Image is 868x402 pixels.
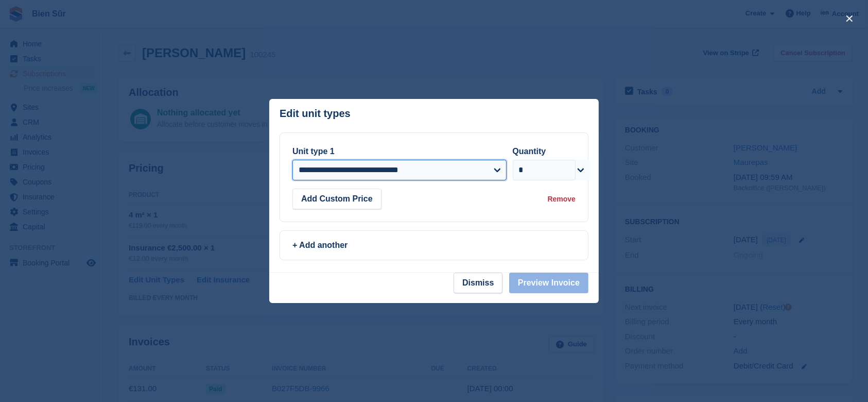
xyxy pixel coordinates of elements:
[280,108,351,120] p: Edit unit types
[841,10,858,27] button: close
[292,147,335,156] label: Unit type 1
[454,273,502,293] button: Dismiss
[292,239,576,252] div: + Add another
[513,147,546,156] label: Quantity
[292,189,381,209] button: Add Custom Price
[509,273,588,293] button: Preview Invoice
[280,230,588,260] a: + Add another
[548,194,576,205] div: Remove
